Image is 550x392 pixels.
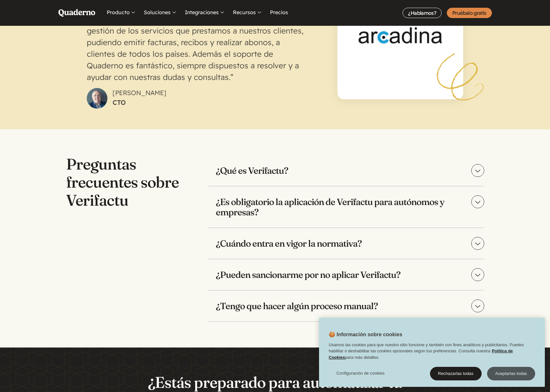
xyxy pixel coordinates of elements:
[319,342,545,364] div: Usamos las cookies para que nuestro sitio funcione y también con fines analíticos y publicitarios...
[319,318,545,387] div: Cookie banner
[113,88,166,109] div: [PERSON_NAME]
[208,228,484,259] summary: ¿Cuándo entra en vigor la normativa?
[87,88,107,109] img: Photo of Jose Alberto Hernandis
[208,259,484,290] summary: ¿Pueden sancionarme por no aplicar Verifactu?
[319,331,402,342] h2: 🍪 Información sobre cookies
[403,8,442,18] a: ¿Hablamos?
[113,98,166,107] cite: CTO
[208,290,484,321] summary: ¿Tengo que hacer algún proceso manual?
[487,367,535,380] button: Aceptarlas todas
[66,155,182,209] h2: Preguntas frecuentes sobre Verifactu
[329,367,392,380] button: Configuración de cookies
[430,367,482,380] button: Rechazarlas todas
[319,318,545,387] div: 🍪 Información sobre cookies
[208,155,484,186] summary: ¿Qué es Verifactu?
[329,348,513,360] a: Política de Cookies
[208,186,484,228] summary: ¿Es obligatorio la aplicación de Verifactu para autónomos y empresas?
[447,8,492,18] a: Pruébalo gratis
